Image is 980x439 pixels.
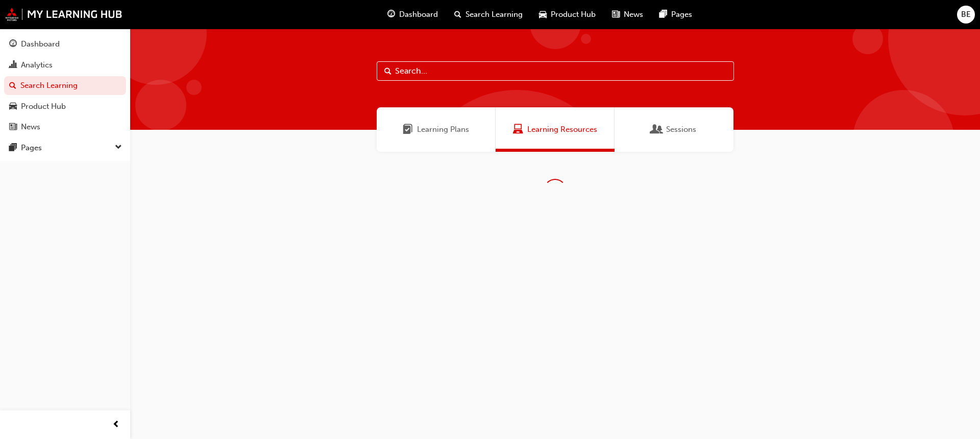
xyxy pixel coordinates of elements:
span: Learning Resources [513,124,523,135]
span: News [624,9,643,20]
span: Learning Plans [403,124,413,135]
a: Search Learning [4,76,126,95]
span: chart-icon [9,61,17,70]
span: Learning Resources [527,124,597,135]
button: Pages [4,138,126,157]
span: Product Hub [551,9,596,20]
div: Product Hub [21,101,66,112]
span: Sessions [652,124,662,135]
span: Search Learning [465,9,523,20]
button: BE [957,6,975,24]
span: Learning Plans [417,124,469,135]
a: News [4,118,126,136]
a: Product Hub [4,97,126,116]
span: news-icon [9,123,17,132]
a: Dashboard [4,35,126,54]
span: Dashboard [399,9,438,20]
a: Learning ResourcesLearning Resources [496,107,615,152]
input: Search... [377,61,734,81]
span: search-icon [454,8,461,21]
span: Search [384,65,391,77]
button: DashboardAnalyticsSearch LearningProduct HubNews [4,33,126,138]
span: down-icon [115,141,122,154]
span: prev-icon [112,419,120,431]
span: guage-icon [9,40,17,49]
span: guage-icon [387,8,395,21]
div: Analytics [21,59,53,71]
div: Dashboard [21,38,60,50]
span: car-icon [9,102,17,111]
span: pages-icon [659,8,667,21]
a: Analytics [4,56,126,75]
div: Pages [21,142,42,154]
span: Sessions [666,124,696,135]
span: car-icon [539,8,547,21]
img: mmal [5,8,122,21]
span: pages-icon [9,144,17,153]
div: News [21,121,40,133]
span: Pages [671,9,692,20]
a: news-iconNews [604,4,651,25]
a: Learning PlansLearning Plans [377,107,496,152]
span: news-icon [612,8,620,21]
span: BE [961,9,971,20]
a: search-iconSearch Learning [446,4,531,25]
a: pages-iconPages [651,4,700,25]
a: car-iconProduct Hub [531,4,604,25]
a: SessionsSessions [615,107,733,152]
a: guage-iconDashboard [379,4,446,25]
span: search-icon [9,81,16,90]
